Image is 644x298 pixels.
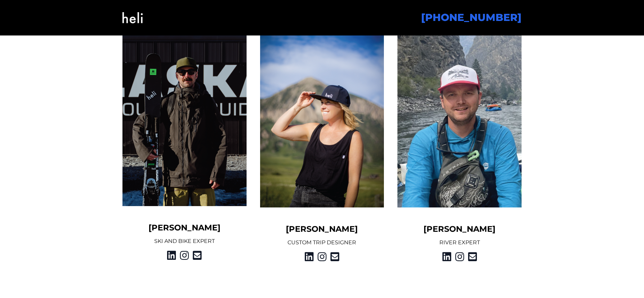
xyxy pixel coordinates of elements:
[397,224,522,234] h5: [PERSON_NAME]
[421,11,522,24] a: [PHONE_NUMBER]
[260,6,384,208] img: c446dc65-d492-4dd3-be1b-6849a4773f8e.jpg
[122,6,247,206] img: 7d95e85e-fb4e-478d-98d1-91f34eeffb01.png
[122,222,247,233] h5: [PERSON_NAME]
[260,224,384,234] h5: [PERSON_NAME]
[397,6,522,208] img: 2cb1bcc0-e204-4b5e-a9d0-9089c9eaa37b.png
[122,237,247,245] p: SKI AND BIKE EXPERT
[260,239,384,247] p: CUSTOM TRIP DESIGNER
[397,239,522,247] p: RIVER EXPERT
[122,4,143,31] img: Heli OS Logo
